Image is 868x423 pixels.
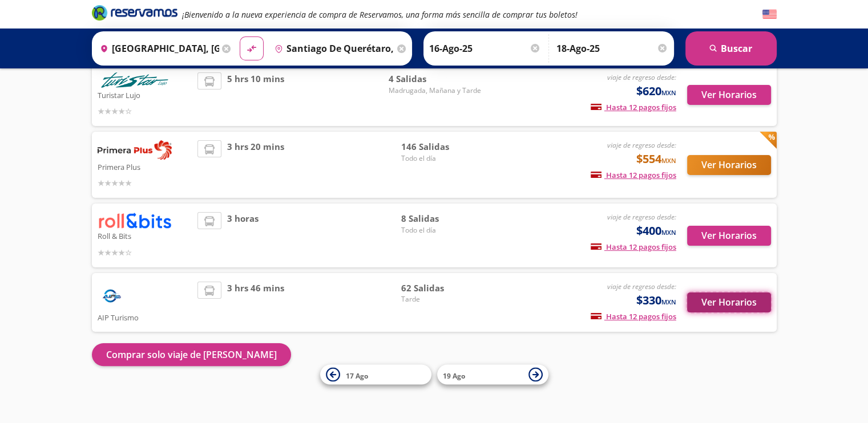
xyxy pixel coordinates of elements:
[98,212,172,229] img: Roll & Bits
[182,9,578,20] em: ¡Bienvenido a la nueva experiencia de compra de Reservamos, una forma más sencilla de comprar tus...
[661,228,676,237] small: MXN
[437,365,548,385] button: 19 Ago
[92,343,291,366] button: Comprar solo viaje de [PERSON_NAME]
[98,72,172,88] img: Turistar Lujo
[98,229,192,242] p: Roll & Bits
[607,140,676,150] em: viaje de regreso desde:
[556,34,668,63] input: Opcional
[607,72,676,82] em: viaje de regreso desde:
[401,212,481,225] span: 8 Salidas
[401,225,481,235] span: Todo el día
[401,153,481,164] span: Todo el día
[687,292,771,312] button: Ver Horarios
[98,140,172,160] img: Primera Plus
[95,34,220,63] input: Buscar Origen
[401,294,481,304] span: Tarde
[661,298,676,306] small: MXN
[92,4,177,25] a: Brand Logo
[687,85,771,105] button: Ver Horarios
[401,140,481,153] span: 146 Salidas
[227,212,259,258] span: 3 horas
[591,311,676,322] span: Hasta 12 pagos fijos
[591,102,676,112] span: Hasta 12 pagos fijos
[607,282,676,291] em: viaje de regreso desde:
[98,160,192,173] p: Primera Plus
[389,86,481,96] span: Madrugada, Mañana y Tarde
[762,7,777,22] button: English
[227,282,284,324] span: 3 hrs 46 mins
[591,242,676,252] span: Hasta 12 pagos fijos
[685,31,777,66] button: Buscar
[98,282,126,310] img: AIP Turismo
[401,282,481,295] span: 62 Salidas
[98,310,192,324] p: AIP Turismo
[92,4,177,21] i: Brand Logo
[636,151,676,168] span: $554
[591,170,676,180] span: Hasta 12 pagos fijos
[227,140,284,189] span: 3 hrs 20 mins
[389,72,481,86] span: 4 Salidas
[98,88,192,101] p: Turistar Lujo
[270,34,394,63] input: Buscar Destino
[661,88,676,97] small: MXN
[320,365,431,385] button: 17 Ago
[607,212,676,222] em: viaje de regreso desde:
[636,222,676,239] span: $400
[227,72,284,117] span: 5 hrs 10 mins
[429,34,541,63] input: Elegir Fecha
[661,156,676,165] small: MXN
[443,371,465,380] span: 19 Ago
[687,155,771,175] button: Ver Horarios
[636,292,676,309] span: $330
[346,371,368,380] span: 17 Ago
[687,226,771,246] button: Ver Horarios
[636,83,676,100] span: $620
